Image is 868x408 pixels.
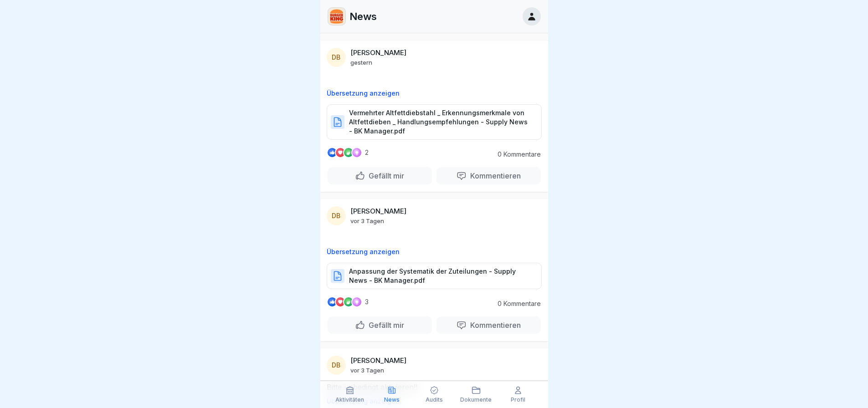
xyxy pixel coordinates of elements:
[426,397,443,403] p: Audits
[327,275,542,285] a: Anpassung der Systematik der Zuteilungen - Supply News - BK Manager.pdf
[350,49,406,57] p: [PERSON_NAME]
[327,356,346,375] div: DB
[335,397,364,403] p: Aktivitäten
[467,171,521,180] p: Kommentieren
[365,171,404,180] p: Gefällt mir
[327,48,346,67] div: DB
[491,151,541,158] p: 0 Kommentare
[365,321,404,330] p: Gefällt mir
[349,10,377,22] p: News
[384,397,400,403] p: News
[350,217,384,224] p: vor 3 Tagen
[350,207,406,215] p: [PERSON_NAME]
[467,321,521,330] p: Kommentieren
[328,8,345,25] img: w2f18lwxr3adf3talrpwf6id.png
[349,108,532,136] p: Vermehrter Altfettdiebstahl _ Erkennungsmerkmale von Altfettdieben _ Handlungsempfehlungen - Supp...
[350,357,406,365] p: [PERSON_NAME]
[491,300,541,307] p: 0 Kommentare
[460,397,492,403] p: Dokumente
[327,248,542,255] p: Übersetzung anzeigen
[327,122,542,131] a: Vermehrter Altfettdiebstahl _ Erkennungsmerkmale von Altfettdieben _ Handlungsempfehlungen - Supp...
[511,397,525,403] p: Profil
[350,59,372,66] p: gestern
[349,267,532,285] p: Anpassung der Systematik der Zuteilungen - Supply News - BK Manager.pdf
[327,206,346,225] div: DB
[365,149,369,156] p: 2
[350,367,384,374] p: vor 3 Tagen
[365,298,369,306] p: 3
[327,90,542,97] p: Übersetzung anzeigen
